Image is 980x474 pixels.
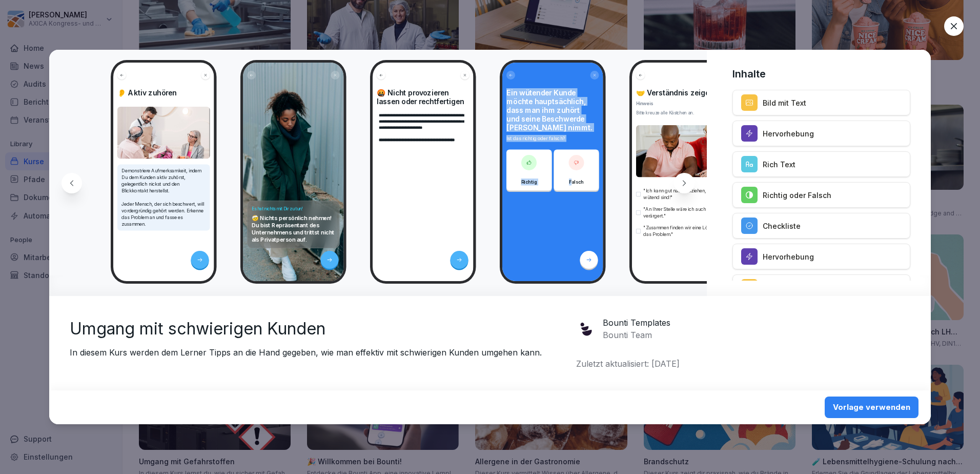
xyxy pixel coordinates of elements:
p: Richtig [521,179,537,186]
p: Checkliste [763,221,801,231]
p: Ist das richtig oder falsch? [506,135,599,142]
p: Bild mit Text [763,97,806,108]
div: Vorlage verwenden [833,402,910,413]
p: "Ich kann gut nachvollziehen, dass Sie wütend sind!" [643,188,729,201]
h4: Inhalte [712,66,931,82]
p: In diesem Kurs werden dem Lerner Tipps an die Hand gegeben, wie man effektiv mit schwierigen Kund... [70,346,571,359]
p: Rich Text [763,159,795,170]
p: Falsch [568,179,583,186]
h4: Ein wütender Kunde möchte hauptsächlich, dass man ihm zuhört und seine Beschwerde [PERSON_NAME] n... [506,88,599,132]
p: 🤕 Nichts persönlich nehmen! Du bist Repräsentant des Unternehmens und trittst nicht als Privatper... [251,214,335,243]
button: Vorlage verwenden [825,397,918,418]
p: Bounti Team [603,329,670,341]
h4: 🤝 Verständnis zeigen [636,88,729,97]
p: "An Ihrer Stelle wäre ich auch verärgert." [643,206,729,220]
h4: 👂 Aktiv zuhören [117,88,210,97]
p: Hervorhebung [763,128,814,139]
p: Hinweis [636,100,729,107]
h2: Umgang mit schwierigen Kunden [70,317,571,341]
img: jme54nxg3cx8rhcp4bza1nkh.png [576,319,597,339]
p: Richtig oder Falsch [763,190,831,201]
p: Hervorhebung [763,251,814,262]
p: "Zusammen finden wir eine Lösung für das Problem." [643,225,729,238]
p: Demonstriere Aufmerksamkeit, indem Du dem Kunden aktiv zuhörst, gelegentlich nickst und den Blick... [121,167,206,227]
img: cljru0elg01egfb01u6jf5mvf.jpg [636,125,729,177]
img: Bild und Text Vorschau [117,107,210,159]
h4: Es hat nichts mit Dir zu tun! [251,206,335,212]
p: Bounti Templates [603,317,670,329]
p: Zuletzt aktualisiert: [DATE] [576,358,910,370]
div: Bitte kreuze alle Kästchen an. [636,110,729,116]
h4: 🤬 Nicht provozieren lassen oder rechtfertigen [377,88,469,106]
